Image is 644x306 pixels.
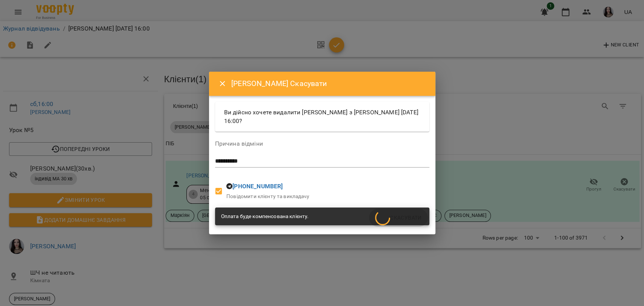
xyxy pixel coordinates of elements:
button: Close [214,75,232,93]
p: Повідомити клієнту та викладачу [226,193,309,200]
div: Ви дійсно хочете видалити [PERSON_NAME] з [PERSON_NAME] [DATE] 16:00? [215,102,429,132]
a: [PHONE_NUMBER] [232,183,283,190]
label: Причина відміни [215,141,429,147]
h6: [PERSON_NAME] Скасувати [231,78,426,89]
div: Оплата буде компенсована клієнту. [221,210,309,223]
